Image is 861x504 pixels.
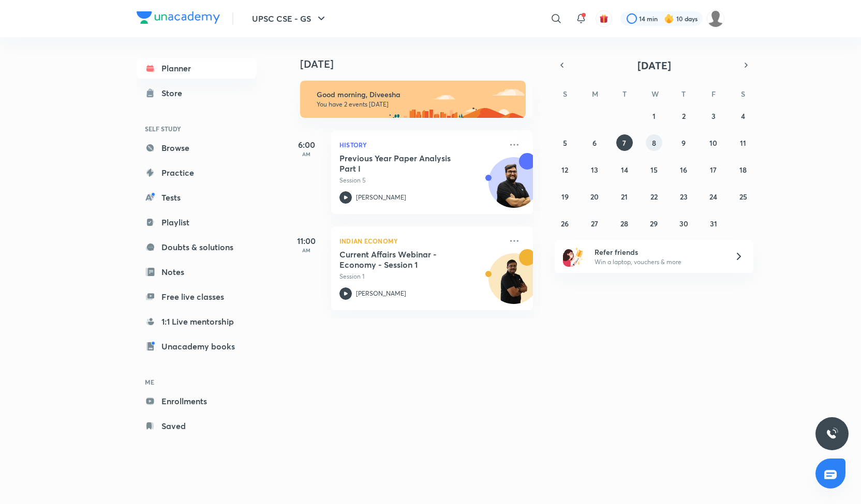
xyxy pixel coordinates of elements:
span: [DATE] [637,58,671,72]
abbr: October 16, 2025 [680,165,687,175]
button: avatar [596,10,612,27]
abbr: October 29, 2025 [650,219,658,228]
h5: Current Affairs Webinar - Economy - Session 1 [339,249,468,270]
abbr: October 26, 2025 [561,219,569,228]
abbr: October 4, 2025 [741,111,745,121]
button: [DATE] [569,58,739,72]
h6: Refer friends [595,247,722,257]
abbr: October 17, 2025 [710,165,717,175]
p: AM [286,151,327,157]
abbr: October 1, 2025 [652,111,656,121]
button: October 7, 2025 [616,134,633,151]
abbr: October 10, 2025 [709,138,717,148]
abbr: October 21, 2025 [621,192,628,202]
p: [PERSON_NAME] [356,289,406,298]
abbr: Saturday [741,89,745,99]
img: Avatar [489,259,539,309]
p: Indian Economy [339,235,502,247]
a: Store [137,83,257,103]
button: October 28, 2025 [616,215,633,232]
h4: [DATE] [300,58,543,70]
abbr: October 23, 2025 [680,192,688,202]
abbr: Friday [711,89,716,99]
abbr: October 25, 2025 [739,192,747,202]
h5: 6:00 [286,139,327,151]
button: October 6, 2025 [586,134,603,151]
button: UPSC CSE - GS [246,8,334,29]
a: Unacademy books [137,336,257,357]
h5: 11:00 [286,235,327,247]
a: Free live classes [137,286,257,307]
button: October 1, 2025 [646,108,662,124]
abbr: October 22, 2025 [650,192,658,202]
img: Avatar [489,163,539,212]
p: [PERSON_NAME] [356,193,406,202]
abbr: October 13, 2025 [591,165,598,175]
img: referral [563,246,584,267]
abbr: October 3, 2025 [711,111,716,121]
div: Store [161,87,188,99]
button: October 8, 2025 [646,134,662,151]
abbr: October 9, 2025 [681,138,686,148]
a: Enrollments [137,391,257,411]
abbr: October 11, 2025 [740,138,746,148]
abbr: October 30, 2025 [679,219,688,228]
button: October 29, 2025 [646,215,662,232]
p: Win a laptop, vouchers & more [595,257,722,267]
button: October 19, 2025 [557,188,573,205]
p: Session 1 [339,272,502,281]
a: Doubts & solutions [137,237,257,257]
abbr: October 6, 2025 [592,138,597,148]
button: October 23, 2025 [675,188,692,205]
p: Session 5 [339,176,502,185]
button: October 9, 2025 [675,134,692,151]
abbr: Thursday [681,89,686,99]
button: October 2, 2025 [675,108,692,124]
button: October 14, 2025 [616,161,633,178]
abbr: October 18, 2025 [739,165,747,175]
p: You have 2 events [DATE] [317,100,516,109]
img: morning [300,81,526,118]
a: 1:1 Live mentorship [137,311,257,332]
abbr: October 31, 2025 [710,219,717,228]
img: Company Logo [137,11,220,24]
img: Diveesha Deevela [707,10,724,27]
a: Company Logo [137,11,220,26]
button: October 10, 2025 [705,134,722,151]
button: October 12, 2025 [557,161,573,178]
button: October 25, 2025 [735,188,751,205]
a: Browse [137,138,257,158]
button: October 21, 2025 [616,188,633,205]
button: October 20, 2025 [586,188,603,205]
button: October 11, 2025 [735,134,751,151]
p: History [339,139,502,151]
abbr: Sunday [563,89,567,99]
img: ttu [826,427,838,440]
button: October 17, 2025 [705,161,722,178]
button: October 24, 2025 [705,188,722,205]
button: October 5, 2025 [557,134,573,151]
h6: Good morning, Diveesha [317,90,516,99]
p: AM [286,247,327,253]
abbr: October 12, 2025 [561,165,568,175]
abbr: Tuesday [622,89,627,99]
button: October 26, 2025 [557,215,573,232]
abbr: October 2, 2025 [682,111,686,121]
a: Notes [137,262,257,282]
abbr: October 8, 2025 [652,138,656,148]
h6: ME [137,373,257,391]
abbr: October 24, 2025 [709,192,717,202]
abbr: October 27, 2025 [591,219,598,228]
a: Tests [137,187,257,208]
button: October 22, 2025 [646,188,662,205]
abbr: Monday [592,89,598,99]
a: Playlist [137,212,257,233]
button: October 3, 2025 [705,108,722,124]
abbr: October 14, 2025 [621,165,628,175]
abbr: October 28, 2025 [620,219,628,228]
button: October 15, 2025 [646,161,662,178]
button: October 18, 2025 [735,161,751,178]
abbr: October 19, 2025 [561,192,569,202]
img: avatar [599,14,608,23]
a: Saved [137,416,257,436]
